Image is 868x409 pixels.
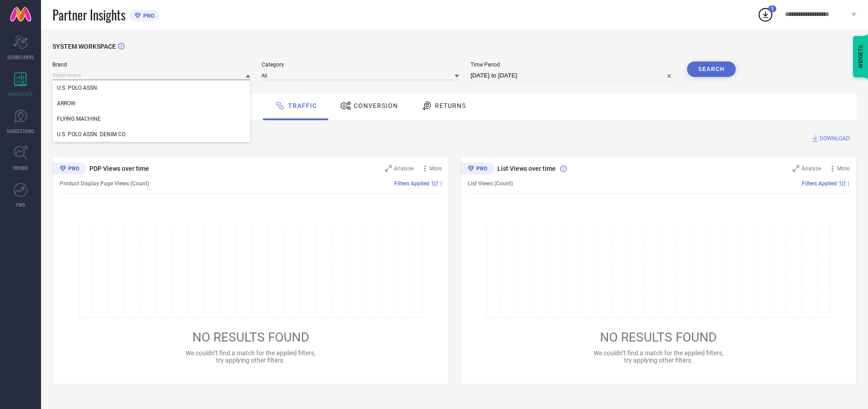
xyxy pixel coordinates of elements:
div: U.S. POLO ASSN. [52,80,250,96]
span: U.S. POLO ASSN. DENIM CO. [57,131,126,138]
span: Analyse [801,165,821,172]
span: FLYING MACHINE [57,116,101,122]
span: NO RESULTS FOUND [600,330,717,345]
button: Search [687,61,736,77]
span: SYSTEM WORKSPACE [52,43,116,50]
span: NO RESULTS FOUND [192,330,309,345]
span: Partner Insights [52,5,125,24]
span: ARROW [57,100,76,107]
span: We couldn’t find a match for the applied filters, try applying other filters. [594,349,723,364]
span: U.S. POLO ASSN. [57,85,98,91]
span: PDP Views over time [89,165,149,172]
input: Select brand [52,71,250,80]
span: Time Period [470,61,676,68]
span: WORKSPACE [8,91,33,97]
span: PRO [141,12,155,19]
span: More [429,165,442,172]
span: 1 [771,6,774,12]
span: Analyse [394,165,413,172]
span: More [837,165,849,172]
span: Filters Applied [802,180,837,187]
div: Premium [52,163,86,176]
span: List Views over time [497,165,556,172]
div: U.S. POLO ASSN. DENIM CO. [52,127,250,142]
span: Returns [435,102,466,109]
span: Filters Applied [394,180,429,187]
div: Open download list [757,6,774,23]
span: Category [262,61,460,68]
span: FWD [16,201,25,208]
span: TRENDS [13,164,28,171]
input: Select time period [470,70,676,81]
span: We couldn’t find a match for the applied filters, try applying other filters. [186,349,315,364]
span: Traffic [288,102,317,109]
div: Premium [460,163,494,176]
div: ARROW [52,96,250,111]
span: Brand [52,61,250,68]
span: SCORECARDS [7,54,34,61]
span: Product Display Page Views (Count) [60,180,149,187]
span: List Views (Count) [468,180,513,187]
svg: Zoom [385,165,392,172]
svg: Zoom [793,165,799,172]
span: | [440,180,442,187]
span: Conversion [354,102,398,109]
span: SUGGESTIONS [7,128,35,134]
span: | [848,180,849,187]
span: DOWNLOAD [820,134,850,143]
div: FLYING MACHINE [52,111,250,127]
